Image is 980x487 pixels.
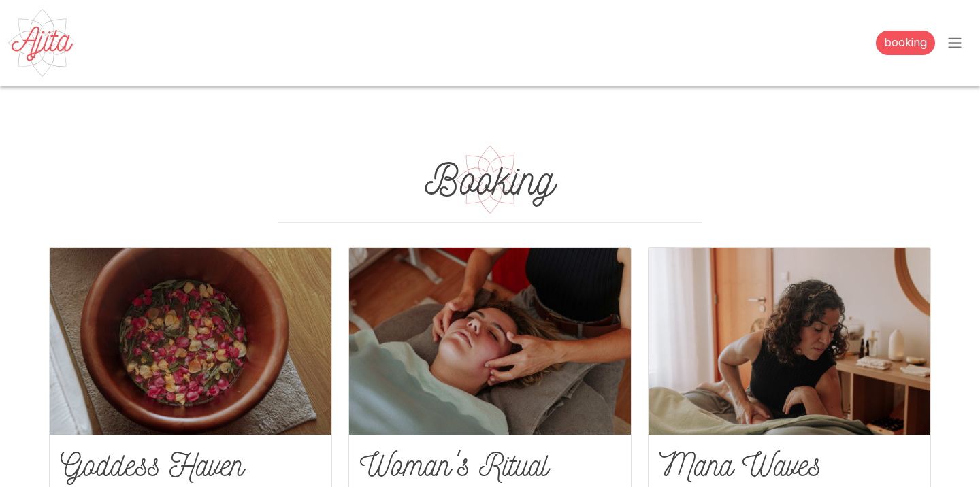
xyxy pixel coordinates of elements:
[8,9,76,77] img: Ajita Feminine Massage - Ribamar, Ericeira
[649,248,930,435] img: Mana Waves - Ajita Feminine Massage - Ribamar, Ericeira
[278,154,702,206] h1: Booking
[349,248,631,435] img: Woman's Ritual - Ajita Feminine Massage - Ribamar, Ericeira
[659,446,919,485] h2: Mana Waves
[61,446,321,485] h2: Goddess Haven
[876,31,935,55] a: booking
[360,446,620,485] h2: Woman's Ritual
[50,248,331,435] img: Goddess Haven - Ajita Feminine Massage - Ribamar, Ericeira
